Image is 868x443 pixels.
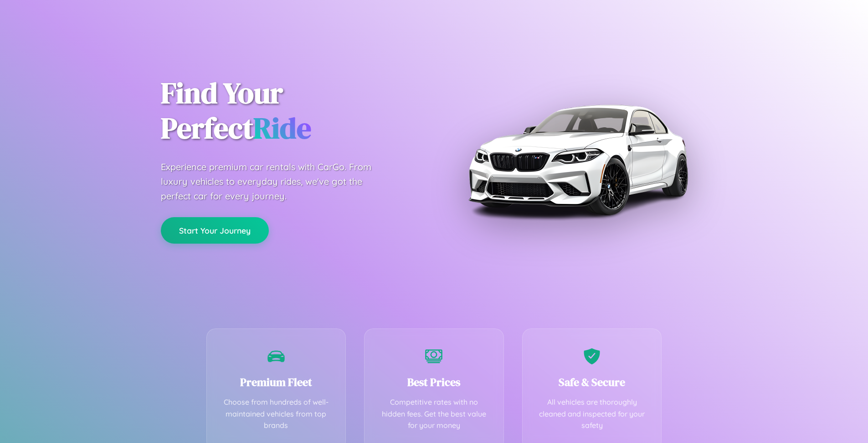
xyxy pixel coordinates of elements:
p: All vehicles are thoroughly cleaned and inspected for your safety [536,396,648,432]
span: Ride [253,108,311,148]
h3: Safe & Secure [536,375,648,390]
p: Competitive rates with no hidden fees. Get the best value for your money [378,396,490,432]
button: Start Your Journey [161,217,269,244]
p: Choose from hundreds of well-maintained vehicles from top brands [221,396,332,432]
h3: Best Prices [378,375,490,390]
h1: Find Your Perfect [161,76,421,146]
p: Experience premium car rentals with CarGo. From luxury vehicles to everyday rides, we've got the ... [161,160,389,203]
h3: Premium Fleet [221,375,332,390]
img: Premium BMW car rental vehicle [464,46,692,274]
